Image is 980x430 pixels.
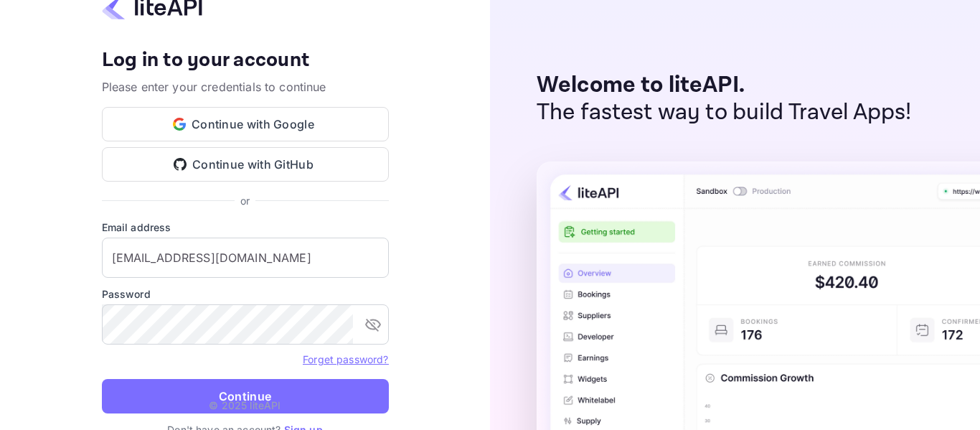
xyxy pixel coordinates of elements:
[303,353,388,365] a: Forget password?
[102,238,389,278] input: Enter your email address
[102,286,389,302] label: Password
[359,310,387,339] button: toggle password visibility
[102,379,389,413] button: Continue
[362,249,379,266] keeper-lock: Open Keeper Popup
[537,72,912,99] p: Welcome to liteAPI.
[537,99,912,126] p: The fastest way to build Travel Apps!
[209,398,281,413] p: © 2025 liteAPI
[102,220,389,235] label: Email address
[303,352,388,366] a: Forget password?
